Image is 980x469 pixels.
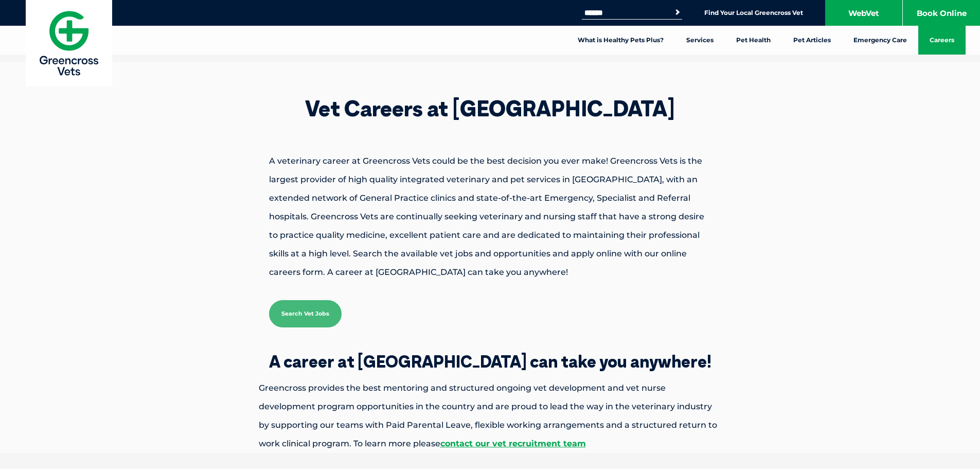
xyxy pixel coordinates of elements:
[672,7,683,18] button: Search
[233,98,747,119] h1: Vet Careers at [GEOGRAPHIC_DATA]
[675,26,725,55] a: Services
[223,379,758,453] p: Greencross provides the best mentoring and structured ongoing vet development and vet nurse devel...
[918,26,966,55] a: Careers
[440,439,586,448] a: contact our vet recruitment team
[725,26,782,55] a: Pet Health
[842,26,918,55] a: Emergency Care
[233,152,747,282] p: A veterinary career at Greencross Vets could be the best decision you ever make! Greencross Vets ...
[269,300,342,327] a: Search Vet Jobs
[223,353,758,370] h2: A career at [GEOGRAPHIC_DATA] can take you anywhere!
[782,26,842,55] a: Pet Articles
[704,9,803,17] a: Find Your Local Greencross Vet
[566,26,675,55] a: What is Healthy Pets Plus?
